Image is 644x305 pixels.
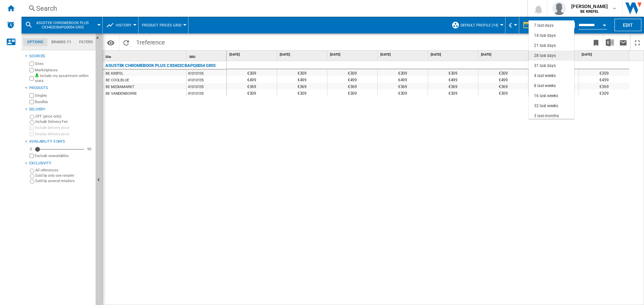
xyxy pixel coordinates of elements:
[534,63,556,69] div: 31 last days
[534,73,556,79] div: 4 last weeks
[534,83,556,89] div: 8 last weeks
[534,53,556,59] div: 28 last days
[534,103,558,109] div: 32 last weeks
[534,23,553,28] div: 7 last days
[534,93,558,99] div: 16 last weeks
[534,113,559,119] div: 3 last months
[534,43,556,49] div: 21 last days
[534,33,556,39] div: 14 last days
